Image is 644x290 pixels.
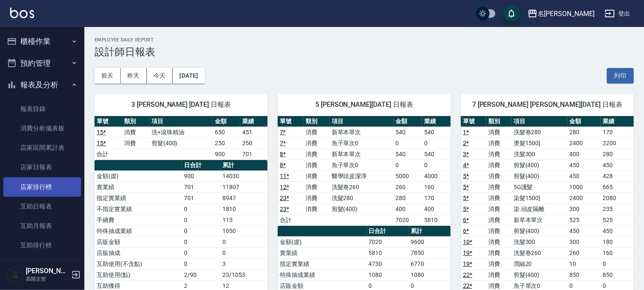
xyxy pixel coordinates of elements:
[220,214,268,225] td: 115
[486,247,511,258] td: 消費
[607,68,634,84] button: 列印
[601,138,634,149] td: 2200
[182,214,220,225] td: 0
[26,267,69,275] h5: [PERSON_NAME]
[149,138,213,149] td: 剪髮(400)
[567,258,601,269] td: 10
[601,203,634,214] td: 235
[486,236,511,247] td: 消費
[95,236,182,247] td: 店販金額
[409,269,451,280] td: 1080
[3,52,81,74] button: 預約管理
[511,149,567,160] td: 洗髮300
[471,100,624,109] span: 7 [PERSON_NAME] [PERSON_NAME][DATE] 日報表
[182,258,220,269] td: 0
[278,214,303,225] td: 合計
[394,182,422,192] td: 260
[567,214,601,225] td: 525
[26,275,69,283] p: 高階主管
[601,171,634,182] td: 428
[182,225,220,236] td: 0
[486,182,511,192] td: 消費
[394,138,422,149] td: 0
[511,247,567,258] td: 洗髮卷260
[95,68,121,84] button: 前天
[524,5,598,22] button: 名[PERSON_NAME]
[182,203,220,214] td: 0
[486,269,511,280] td: 消費
[240,116,268,127] th: 業績
[422,149,451,160] td: 540
[330,203,394,214] td: 剪髮(400)
[330,116,394,127] th: 項目
[409,258,451,269] td: 6770
[240,138,268,149] td: 250
[220,247,268,258] td: 0
[567,203,601,214] td: 300
[213,116,240,127] th: 金額
[10,8,34,18] img: Logo
[122,127,149,138] td: 消費
[278,269,367,280] td: 特殊抽成業績
[461,116,486,127] th: 單號
[95,46,634,58] h3: 設計師日報表
[367,269,409,280] td: 1080
[567,225,601,236] td: 450
[7,266,24,283] img: Person
[601,214,634,225] td: 525
[486,171,511,182] td: 消費
[303,192,329,203] td: 消費
[567,116,601,127] th: 金額
[3,216,81,236] a: 互助月報表
[95,192,182,203] td: 指定實業績
[367,236,409,247] td: 7020
[601,182,634,192] td: 665
[3,119,81,138] a: 消費分析儀表板
[394,171,422,182] td: 5000
[422,203,451,214] td: 400
[511,127,567,138] td: 洗髮卷280
[486,160,511,171] td: 消費
[601,258,634,269] td: 0
[601,236,634,247] td: 180
[422,160,451,171] td: 0
[278,236,367,247] td: 金額(虛)
[486,149,511,160] td: 消費
[511,214,567,225] td: 新草本單次
[330,160,394,171] td: 魚子單次0
[3,138,81,157] a: 店家區間累計表
[511,160,567,171] td: 剪髮(400)
[394,149,422,160] td: 540
[95,247,182,258] td: 店販抽成
[105,100,257,109] span: 3 [PERSON_NAME] [DATE] 日報表
[394,116,422,127] th: 金額
[511,138,567,149] td: 燙髮1500]
[220,160,268,171] th: 累計
[486,192,511,203] td: 消費
[422,171,451,182] td: 4000
[213,149,240,160] td: 900
[303,138,329,149] td: 消費
[567,138,601,149] td: 2400
[240,127,268,138] td: 451
[220,236,268,247] td: 0
[95,203,182,214] td: 不指定實業績
[330,171,394,182] td: 醫學頭皮潔淨
[303,182,329,192] td: 消費
[601,6,634,22] button: 登出
[220,203,268,214] td: 1810
[511,258,567,269] td: 潤絲20
[330,127,394,138] td: 新草本單次
[182,171,220,182] td: 900
[567,160,601,171] td: 450
[173,68,205,84] button: [DATE]
[601,160,634,171] td: 450
[122,138,149,149] td: 消費
[303,160,329,171] td: 消費
[601,225,634,236] td: 450
[567,127,601,138] td: 280
[601,269,634,280] td: 850
[422,116,451,127] th: 業績
[538,8,595,19] div: 名[PERSON_NAME]
[486,138,511,149] td: 消費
